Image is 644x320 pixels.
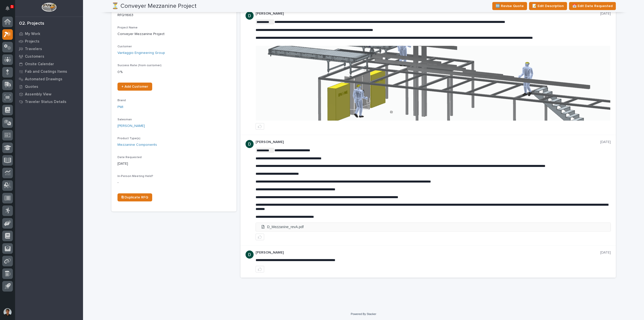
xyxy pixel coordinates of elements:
[496,3,524,9] span: 🆕 Revise Quote
[117,137,140,140] span: Product Type(s)
[256,123,264,130] button: like this post
[25,62,54,66] p: Onsite Calendar
[15,60,83,68] a: Onsite Calendar
[569,2,616,10] button: 📅 Edit Date Requested
[351,312,376,315] a: Powered By Stacker
[117,161,230,166] p: [DATE]
[15,30,83,38] a: My Work
[25,85,38,89] p: Quotes
[25,100,66,104] p: Traveler Status Details
[122,196,148,199] span: ⎘ Duplicate RFQ
[19,21,44,26] div: 02. Projects
[2,3,13,14] button: Notifications
[25,54,44,59] p: Customers
[117,99,126,102] span: Brand
[256,223,611,231] li: D_Mezzanine_revA.pdf
[529,2,567,10] button: 📝 Edit Description
[117,180,230,185] p: -
[117,13,230,18] p: RFQ11663
[117,83,152,91] a: + Add Customer
[256,266,264,272] button: like this post
[600,251,611,255] p: [DATE]
[25,69,67,74] p: Fab and Coatings Items
[117,118,132,121] span: Salesman
[246,12,254,20] img: ACg8ocJgdhFn4UJomsYM_ouCmoNuTXbjHW0N3LU2ED0DpQ4pt1V6hA=s96-c
[15,38,83,45] a: Projects
[246,140,254,148] img: ACg8ocJgdhFn4UJomsYM_ouCmoNuTXbjHW0N3LU2ED0DpQ4pt1V6hA=s96-c
[572,3,613,9] span: 📅 Edit Date Requested
[25,47,42,51] p: Travelers
[117,193,152,201] a: ⎘ Duplicate RFQ
[532,3,564,9] span: 📝 Edit Description
[117,50,165,56] a: Vantaggio Engineering Group
[256,234,264,240] button: like this post
[117,156,142,159] span: Date Requested
[15,75,83,83] a: Automated Drawings
[117,142,157,148] a: Mezzanine Components
[25,32,40,36] p: My Work
[42,3,56,12] img: Workspace Logo
[117,123,145,129] a: [PERSON_NAME]
[246,251,254,259] img: ACg8ocJgdhFn4UJomsYM_ouCmoNuTXbjHW0N3LU2ED0DpQ4pt1V6hA=s96-c
[117,64,162,67] span: Success Rate (from customer)
[117,69,230,75] p: 0 %
[111,3,196,10] h2: ⏳ Conveyer Mezzanine Project
[15,53,83,60] a: Customers
[117,45,132,48] span: Customer
[15,90,83,98] a: Assembly View
[600,12,611,16] p: [DATE]
[117,175,153,178] span: In-Person Meeting Held?
[117,104,123,110] a: PWI
[117,31,230,37] p: Conveyer Mezzanine Project
[6,6,13,14] div: Notifications1
[600,140,611,144] p: [DATE]
[256,12,600,16] p: [PERSON_NAME]
[25,92,51,97] p: Assembly View
[11,5,13,8] p: 1
[25,77,62,82] p: Automated Drawings
[15,98,83,105] a: Traveler Status Details
[117,26,138,29] span: Project Name
[492,2,527,10] button: 🆕 Revise Quote
[15,68,83,75] a: Fab and Coatings Items
[2,307,13,317] button: users-avatar
[256,140,600,144] p: [PERSON_NAME]
[15,83,83,90] a: Quotes
[122,85,148,88] span: + Add Customer
[25,39,39,44] p: Projects
[256,223,611,231] a: D_Mezzanine_revA.pdf
[256,251,600,255] p: [PERSON_NAME]
[15,45,83,53] a: Travelers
